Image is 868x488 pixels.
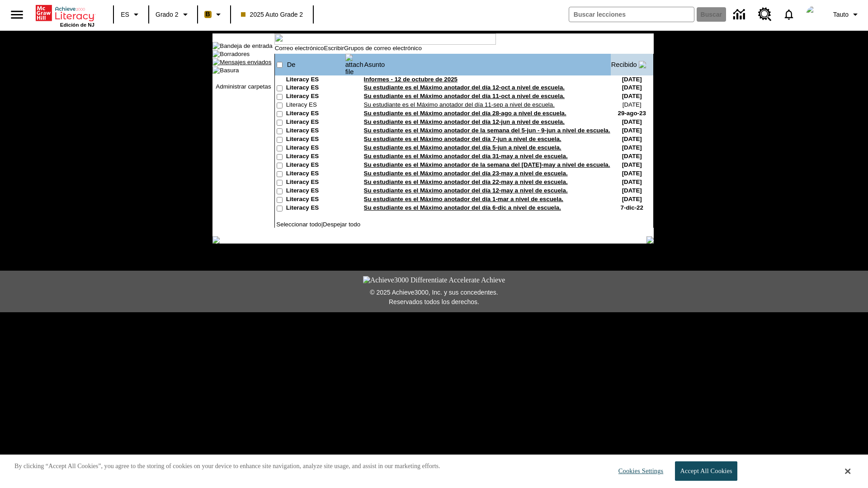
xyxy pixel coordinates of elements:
img: arrow_down.gif [639,61,646,68]
a: Su estudiante es el Máximo anotador del día 5-jun a nivel de escuela. [364,144,561,151]
td: Literacy ES [286,127,345,136]
a: Su estudiante es el Máximo anotador del día 12-oct a nivel de escuela. [364,84,565,91]
nobr: [DATE] [623,101,642,108]
nobr: [DATE] [622,118,642,125]
a: Administrar carpetas [216,83,271,90]
span: Edición de NJ [60,22,94,28]
img: folder_icon_pick.gif [212,42,220,49]
nobr: 7-dic-22 [621,204,643,211]
td: Literacy ES [286,118,345,127]
td: Literacy ES [286,101,345,110]
p: By clicking “Accept All Cookies”, you agree to the storing of cookies on your device to enhance s... [14,462,440,471]
nobr: [DATE] [622,76,642,83]
a: Su estudiante es el Máximo anotador del día 28-ago a nivel de escuela. [364,110,566,117]
span: ES [121,10,129,19]
nobr: [DATE] [622,187,642,194]
img: table_footer_right.gif [646,236,654,244]
td: Literacy ES [286,204,345,213]
a: Informes - 12 de octubre de 2025 [364,76,458,83]
button: Close [845,467,850,475]
nobr: 29-ago-23 [618,110,646,117]
a: Borradores [220,51,250,57]
td: Literacy ES [286,110,345,118]
a: Recibido [611,61,637,68]
img: avatar image [806,5,824,23]
a: Su estudiante es el Máximo anotador del día 12-jun a nivel de escuela. [364,118,565,125]
span: B [206,9,210,20]
a: Su estudiante es el Máximo anotador del día 7-jun a nivel de escuela. [364,136,561,142]
nobr: [DATE] [622,196,642,202]
a: Su estudiante es el Máximo anotador del día 12-may a nivel de escuela. [364,187,568,194]
img: folder_icon.gif [212,58,220,66]
a: Su estudiante es el Máximo anotador de la semana del [DATE]-may a nivel de escuela. [364,161,610,168]
td: Literacy ES [286,84,345,93]
nobr: [DATE] [622,161,642,168]
span: Grado 2 [156,10,179,19]
a: Seleccionar todo [276,221,321,228]
div: Portada [36,3,94,28]
a: Centro de información [728,2,753,27]
a: Notificaciones [777,3,801,26]
a: Despejar todo [323,221,360,228]
nobr: [DATE] [622,136,642,142]
span: 2025 Auto Grade 2 [241,10,303,19]
button: Accept All Cookies [675,461,737,481]
a: Su estudiante es el Máximo anotador del día 22-may a nivel de escuela. [364,178,568,185]
a: Su estudiante es el Máximo anotador del día 11-oct a nivel de escuela. [364,93,565,99]
nobr: [DATE] [622,93,642,99]
img: attach file [345,54,363,75]
button: Grado: Grado 2, Elige un grado [152,6,194,23]
a: Su estudiante es el Máximo anotador del día 1-mar a nivel de escuela. [364,196,563,202]
nobr: [DATE] [622,153,642,160]
td: | [275,221,388,228]
a: Bandeja de entrada [220,42,272,49]
img: Achieve3000 Differentiate Accelerate Achieve [363,276,505,284]
a: De [287,61,296,68]
a: Grupos de correo electrónico [344,45,422,52]
a: Su estudiante es el Máximo anotador del día 31-may a nivel de escuela. [364,153,568,160]
a: Correo electrónico [275,45,324,52]
td: Literacy ES [286,170,345,178]
td: Literacy ES [286,196,345,204]
a: Mensajes enviados [220,59,271,66]
td: Literacy ES [286,187,345,196]
td: Literacy ES [286,161,345,170]
button: Abrir el menú lateral [4,1,30,28]
span: Tauto [833,10,849,19]
td: Literacy ES [286,76,345,84]
td: Literacy ES [286,153,345,161]
img: folder_icon.gif [212,66,220,74]
button: Boost El color de la clase es anaranjado claro. Cambiar el color de la clase. [201,6,227,23]
button: Lenguaje: ES, Selecciona un idioma [117,6,146,23]
a: Basura [220,67,239,74]
td: Literacy ES [286,178,345,187]
nobr: [DATE] [622,178,642,185]
img: folder_icon.gif [212,50,220,57]
input: Buscar campo [569,7,694,22]
a: Centro de recursos, Se abrirá en una pestaña nueva. [753,2,777,27]
nobr: [DATE] [622,170,642,177]
a: Su estudiante es el Máximo anotador del día 11-sep a nivel de escuela. [364,101,555,108]
button: Cookies Settings [610,462,667,480]
nobr: [DATE] [622,127,642,134]
button: Perfil/Configuración [830,6,864,23]
td: Literacy ES [286,93,345,101]
a: Su estudiante es el Máximo anotador del día 23-may a nivel de escuela. [364,170,568,177]
img: table_footer_left.gif [212,236,220,244]
a: Su estudiante es el Máximo anotador de la semana del 5-jun - 9-jun a nivel de escuela. [364,127,610,134]
td: Literacy ES [286,144,345,153]
a: Asunto [364,61,385,68]
a: Su estudiante es el Máximo anotador del día 6-dic a nivel de escuela. [364,204,561,211]
nobr: [DATE] [622,144,642,151]
a: Escribir [324,45,344,52]
nobr: [DATE] [622,84,642,91]
td: Literacy ES [286,136,345,144]
button: Escoja un nuevo avatar [801,3,830,26]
